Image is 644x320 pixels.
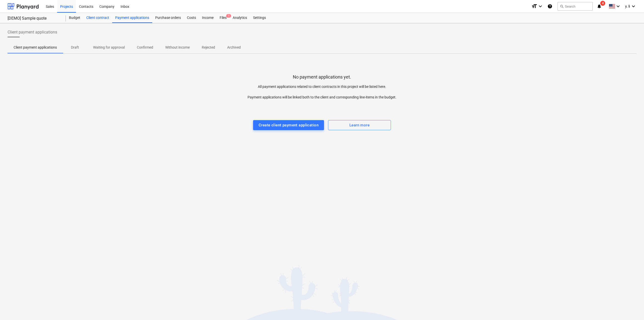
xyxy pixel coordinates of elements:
[349,122,370,128] div: Learn more
[619,296,644,320] iframe: Chat Widget
[199,13,217,23] a: Income
[202,45,215,50] p: Rejected
[259,122,318,128] div: Create client payment application
[227,45,241,50] p: Archived
[615,3,621,9] i: keyboard_arrow_down
[83,13,112,23] a: Client contract
[328,120,391,130] button: Learn more
[597,3,602,9] i: notifications
[537,3,543,9] i: keyboard_arrow_down
[557,2,593,11] button: Search
[137,45,153,50] p: Confirmed
[625,4,630,8] span: y. li
[531,3,537,9] i: format_size
[230,13,250,23] a: Analytics
[560,4,564,8] span: search
[184,13,199,23] a: Costs
[226,14,231,18] span: 1
[293,74,351,80] p: No payment applications yet.
[600,1,605,6] span: 4
[165,45,190,50] p: Without income
[250,13,269,23] a: Settings
[112,13,152,23] a: Payment applications
[217,13,230,23] div: Files
[547,3,552,9] i: Knowledge base
[8,16,60,21] div: [DEMO] Sample quote
[253,120,324,130] button: Create client payment application
[217,13,230,23] a: Files1
[93,45,125,50] p: Waiting for approval
[8,29,57,35] span: Client payment applications
[14,45,57,50] p: Client payment applications
[66,13,83,23] a: Budget
[69,45,81,50] p: Draft
[630,3,636,9] i: keyboard_arrow_down
[152,13,184,23] a: Purchase orders
[165,84,479,100] p: All payment applications related to client contracts in this project will be listed here. Payment...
